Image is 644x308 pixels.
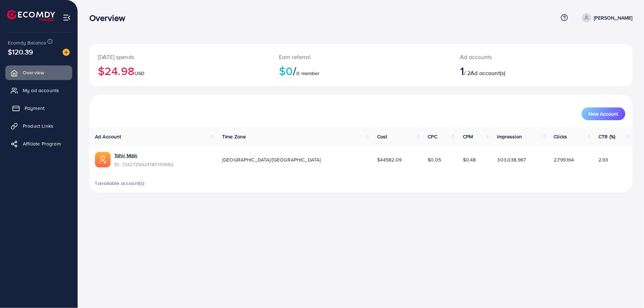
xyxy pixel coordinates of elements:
[428,156,442,163] span: $0.05
[95,152,111,168] img: ic-ads-acc.e4c84228.svg
[463,133,473,140] span: CPM
[594,14,633,22] p: [PERSON_NAME]
[460,53,579,61] p: Ad accounts
[89,13,131,23] h3: Overview
[599,156,609,163] span: 2.93
[23,87,59,94] span: My ad accounts
[589,111,618,116] span: New Account
[63,49,70,56] img: image
[460,64,579,78] h2: / 2
[428,133,437,140] span: CPC
[8,47,33,57] span: $120.39
[114,152,174,159] a: Tahir Main
[5,119,72,133] a: Product Links
[134,70,144,77] span: USD
[7,10,55,21] img: logo
[463,156,476,163] span: $0.48
[23,69,44,76] span: Overview
[377,156,402,163] span: $44582.09
[460,63,464,79] span: 1
[5,83,72,97] a: My ad accounts
[114,161,174,168] span: ID: 7242729624185159682
[279,64,443,78] h2: $0
[279,53,443,61] p: Earn referral
[579,13,633,22] a: [PERSON_NAME]
[222,156,321,163] span: [GEOGRAPHIC_DATA]/[GEOGRAPHIC_DATA]
[599,133,616,140] span: CTR (%)
[554,156,574,163] span: 2,799,164
[582,107,625,120] button: New Account
[5,101,72,115] a: Payment
[497,156,526,163] span: 303,038,967
[98,53,262,61] p: [DATE] spends
[23,122,53,129] span: Product Links
[614,276,639,303] iframe: Chat
[8,39,46,46] span: Ecomdy Balance
[23,140,61,147] span: Affiliate Program
[293,63,296,79] span: /
[471,69,506,77] span: Ad account(s)
[222,133,246,140] span: Time Zone
[95,133,121,140] span: Ad Account
[63,14,71,22] img: menu
[95,180,145,187] span: 1 available account(s)
[98,64,262,78] h2: $24.98
[297,70,320,77] span: 0 member
[5,137,72,151] a: Affiliate Program
[554,133,568,140] span: Clicks
[5,65,72,80] a: Overview
[377,133,387,140] span: Cost
[497,133,522,140] span: Impression
[25,105,44,112] span: Payment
